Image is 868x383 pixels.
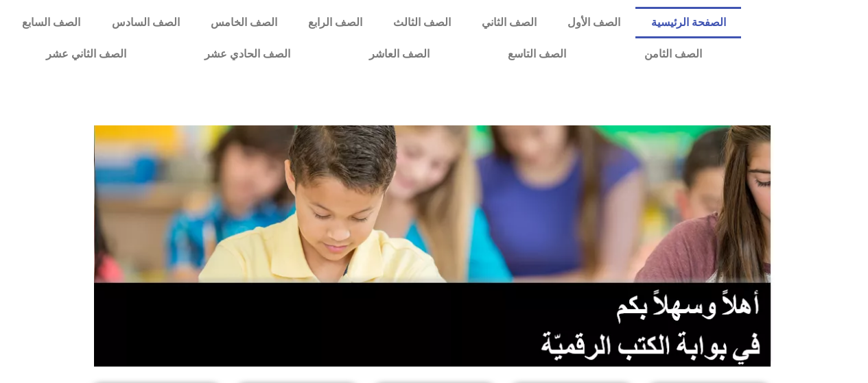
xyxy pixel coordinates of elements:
a: الصفحة الرئيسية [635,7,741,38]
a: الصف التاسع [469,38,605,70]
a: الصف الثامن [605,38,741,70]
a: الصف الحادي عشر [165,38,329,70]
a: الصف الثالث [377,7,466,38]
a: الصف السادس [96,7,195,38]
a: الصف السابع [7,7,96,38]
a: الصف الرابع [292,7,377,38]
a: الصف الخامس [195,7,292,38]
a: الصف الأول [552,7,635,38]
a: الصف العاشر [330,38,469,70]
a: الصف الثاني [466,7,552,38]
a: الصف الثاني عشر [7,38,165,70]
